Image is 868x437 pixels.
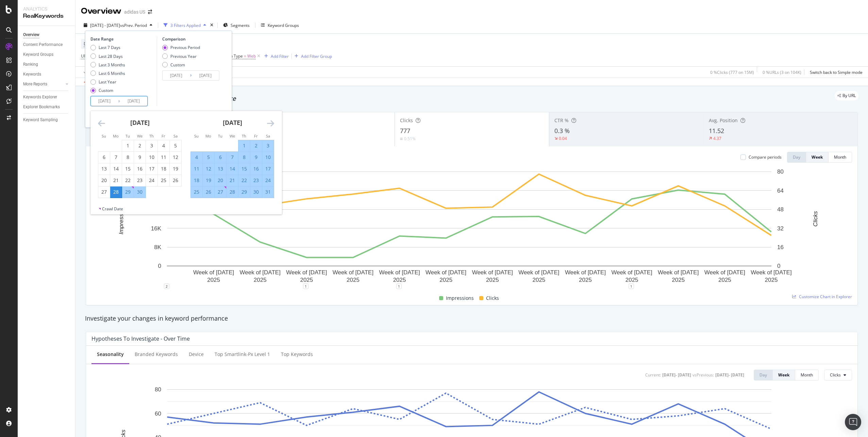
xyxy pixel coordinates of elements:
div: Open Intercom Messenger [845,414,861,430]
div: 25 [158,177,169,184]
small: We [230,133,235,139]
div: Compare periods [749,154,782,160]
small: Fr [254,133,258,139]
td: Choose Saturday, April 26, 2025 as your check-out date. It’s available. [170,175,182,186]
td: Selected. Tuesday, May 20, 2025 [215,175,227,186]
text: Week of [DATE] [240,269,281,276]
div: 13 [98,165,110,172]
div: Explorer Bookmarks [23,103,60,111]
div: 19 [203,177,214,184]
div: Move forward to switch to the next month. [267,119,274,128]
div: 29 [122,189,134,195]
div: Device [189,351,204,358]
text: Week of [DATE] [472,269,513,276]
div: Investigate your changes in keyword performance [85,314,858,323]
button: Day [754,370,773,381]
div: Custom [99,87,113,93]
div: Ranking [23,61,38,68]
div: 3 Filters Applied [170,22,201,28]
small: Mo [113,133,119,139]
div: 12 [203,165,214,172]
div: 20 [215,177,226,184]
div: Branded Keywords [135,351,178,358]
div: Analytics [23,5,70,12]
div: Add Filter Group [301,53,332,59]
div: 3 [146,142,157,149]
td: Choose Wednesday, April 16, 2025 as your check-out date. It’s available. [134,163,146,175]
td: Selected. Thursday, May 15, 2025 [238,163,250,175]
td: Choose Friday, April 4, 2025 as your check-out date. It’s available. [158,140,170,151]
div: 10 [146,154,157,161]
td: Selected. Friday, May 9, 2025 [250,151,262,163]
div: Month [834,154,846,160]
div: 14 [110,165,122,172]
text: Impressions [118,203,124,234]
strong: [DATE] [130,118,150,127]
div: 6 [215,154,226,161]
div: 21 [227,177,238,184]
div: Calendar [90,111,282,206]
span: URL Path [81,53,98,59]
td: Selected. Saturday, May 10, 2025 [262,151,274,163]
td: Choose Wednesday, April 2, 2025 as your check-out date. It’s available. [134,140,146,151]
text: 64 [777,188,784,194]
div: Current: [645,372,661,378]
text: Week of [DATE] [286,269,327,276]
div: More Reports [23,81,47,88]
td: Choose Monday, April 14, 2025 as your check-out date. It’s available. [110,163,122,175]
td: Selected. Saturday, May 17, 2025 [262,163,274,175]
a: Keywords Explorer [23,94,70,101]
div: Previous Year [162,53,200,59]
div: Previous Period [170,45,200,50]
div: 15 [122,165,134,172]
div: 17 [262,165,274,172]
td: Choose Thursday, April 24, 2025 as your check-out date. It’s available. [146,175,158,186]
a: Keyword Sampling [23,116,70,124]
a: More Reports [23,81,64,88]
td: Selected. Friday, May 30, 2025 [250,186,262,198]
div: Date Range [90,36,155,42]
div: Day [759,372,767,378]
span: Customize Chart in Explorer [799,294,852,300]
div: Top Keywords [281,351,313,358]
div: 2 [134,142,146,149]
div: 21 [110,177,122,184]
td: Choose Friday, April 11, 2025 as your check-out date. It’s available. [158,151,170,163]
text: 80 [777,168,784,175]
div: 25 [191,189,202,195]
div: 4.37 [713,135,721,141]
text: Week of [DATE] [333,269,373,276]
button: Week [806,152,829,163]
div: 6 [98,154,110,161]
text: 2025 [207,277,220,283]
td: Selected. Tuesday, May 6, 2025 [215,151,227,163]
div: Add Filter [271,53,289,59]
small: We [137,133,143,139]
td: Choose Wednesday, April 23, 2025 as your check-out date. It’s available. [134,175,146,186]
div: 11 [191,165,202,172]
text: 2025 [254,277,267,283]
td: Choose Thursday, April 3, 2025 as your check-out date. It’s available. [146,140,158,151]
a: Overview [23,31,70,38]
small: Tu [218,133,222,139]
div: 1 [238,142,250,149]
td: Selected. Friday, May 2, 2025 [250,140,262,151]
input: End Date [192,71,219,80]
td: Choose Friday, April 25, 2025 as your check-out date. It’s available. [158,175,170,186]
td: Choose Saturday, April 5, 2025 as your check-out date. It’s available. [170,140,182,151]
div: 0.51% [404,136,416,142]
input: Start Date [163,71,190,80]
div: 31 [262,189,274,195]
div: 23 [250,177,262,184]
text: 2025 [672,277,685,283]
a: Ranking [23,61,70,68]
text: 0 [158,263,161,269]
div: Keywords Explorer [23,94,57,101]
text: 48 [777,206,784,213]
div: 8 [122,154,134,161]
text: Week of [DATE] [425,269,466,276]
text: Week of [DATE] [565,269,606,276]
td: Selected. Tuesday, May 13, 2025 [215,163,227,175]
div: 0 % URLs ( 3 on 104K ) [763,69,801,75]
text: Week of [DATE] [379,269,420,276]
